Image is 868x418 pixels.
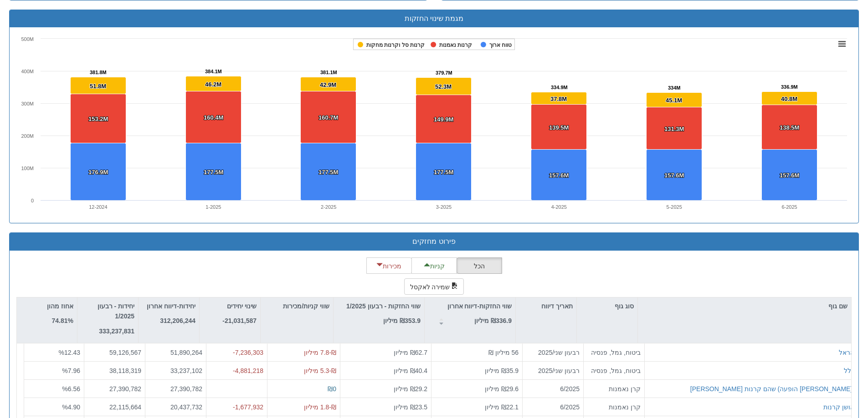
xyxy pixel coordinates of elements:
font: 74.81% [52,317,73,324]
font: קניות [430,262,445,270]
font: אחוז מהון [47,302,73,310]
font: 7.96 [68,367,80,374]
font: 6.56 [68,385,80,392]
tspan: 157.6M [780,172,799,179]
font: % [62,385,67,392]
font: [PERSON_NAME] שהם קרנות (הופעה [PERSON_NAME]) [690,385,854,392]
font: שם גוף [828,302,847,310]
font: ₪0 [328,385,336,392]
tspan: 139.5M [549,124,569,131]
font: כלל [844,367,854,374]
font: -21,031,587 [222,317,257,324]
font: 22,115,664 [109,403,141,410]
button: הראל [839,348,854,357]
font: -4,881,218 [233,367,263,374]
font: ₪29.2 מיליון [394,385,427,392]
text: 1-2025 [205,204,221,210]
font: שינוי יחידים [227,302,257,310]
font: 27,390,782 [109,385,141,392]
font: שמירה לאקסל [410,283,450,291]
font: 59,126,567 [109,349,141,356]
font: פירוט מחזקים [412,237,455,245]
font: ₪336.9 מיליון [474,317,512,324]
font: ביטוח, גמל, פנסיה [591,349,641,356]
tspan: 176.9M [88,169,108,176]
button: אושן קרנות [823,402,854,411]
font: אושן קרנות [823,403,854,410]
text: 400M [21,69,34,74]
font: ₪-1.8 מיליון [304,403,336,410]
font: 312,206,244 [160,317,195,324]
tspan: 334M [668,85,681,91]
font: % [62,403,67,410]
font: ₪22.1 מיליון [485,403,519,410]
font: קרן נאמנות [609,385,641,392]
font: תאריך דיווח [541,302,573,310]
tspan: 157.6M [664,172,684,179]
tspan: 384.1M [205,69,222,74]
tspan: קרנות נאמנות [439,42,472,48]
button: כלל [844,366,854,375]
tspan: 334.9M [551,85,568,90]
font: שווי החזקות-דיווח אחרון [447,302,512,310]
text: 5-2025 [667,204,682,210]
tspan: 37.8M [550,96,567,102]
font: 12.43 [64,349,80,356]
tspan: 131.3M [664,126,684,132]
tspan: 379.7M [436,70,452,76]
text: 6-2025 [781,204,797,210]
font: 56 מיליון ₪ [488,349,519,356]
tspan: 51.8M [90,83,106,90]
font: -1,677,932 [233,403,263,410]
font: הכל [474,262,485,270]
tspan: טווח ארוך [489,42,512,48]
tspan: 45.1M [666,97,682,104]
font: ביטוח, גמל, פנסיה [591,367,641,374]
font: רבעון שני/2025 [538,367,580,374]
tspan: קרנות סל וקרנות מחקות [366,42,425,48]
font: 6/2025 [560,403,580,410]
text: 100M [21,166,34,171]
tspan: 381.8M [90,70,107,75]
font: ₪35.9 מיליון [485,367,519,374]
tspan: 381.1M [320,70,337,75]
font: ₪40.4 מיליון [394,367,427,374]
font: שווי קניות/מכירות [283,302,329,310]
text: 0 [31,198,34,203]
button: מכירות [366,257,412,274]
font: 33,237,102 [170,367,202,374]
font: ₪23.5 מיליון [394,403,427,410]
font: סוג גוף [615,302,634,310]
tspan: 160.7M [318,114,338,121]
font: ₪-5.3 מיליון [304,367,336,374]
font: -7,236,303 [233,349,263,356]
tspan: 336.9M [781,84,798,90]
tspan: 138.5M [780,124,799,131]
font: שווי החזקות - רבעון 1/2025 [346,302,421,310]
tspan: 52.3M [435,83,452,90]
text: 500M [21,36,34,42]
font: % [62,367,67,374]
font: 51,890,264 [170,349,202,356]
font: מכירות [383,262,401,270]
tspan: 149.9M [434,116,453,123]
tspan: 157.6M [549,172,569,179]
button: שמירה לאקסל [404,278,464,295]
font: הראל [839,349,854,356]
font: % [59,349,64,356]
button: [PERSON_NAME] שהם קרנות (הופעה [PERSON_NAME]) [690,384,854,393]
tspan: 177.5M [434,169,453,176]
font: 38,118,319 [109,367,141,374]
font: ₪353.9 מיליון [383,317,421,324]
font: יחידות-דיווח אחרון [147,302,195,310]
font: ₪62.7 מיליון [394,349,427,356]
text: 200M [21,133,34,139]
tspan: 46.2M [205,81,221,88]
font: מגמת שינוי החזקות [405,15,464,22]
font: 6/2025 [560,385,580,392]
tspan: 42.9M [320,81,336,88]
font: 4.90 [68,403,80,410]
tspan: 177.5M [204,169,223,176]
tspan: 160.4M [204,114,223,121]
font: קרן נאמנות [609,403,641,410]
